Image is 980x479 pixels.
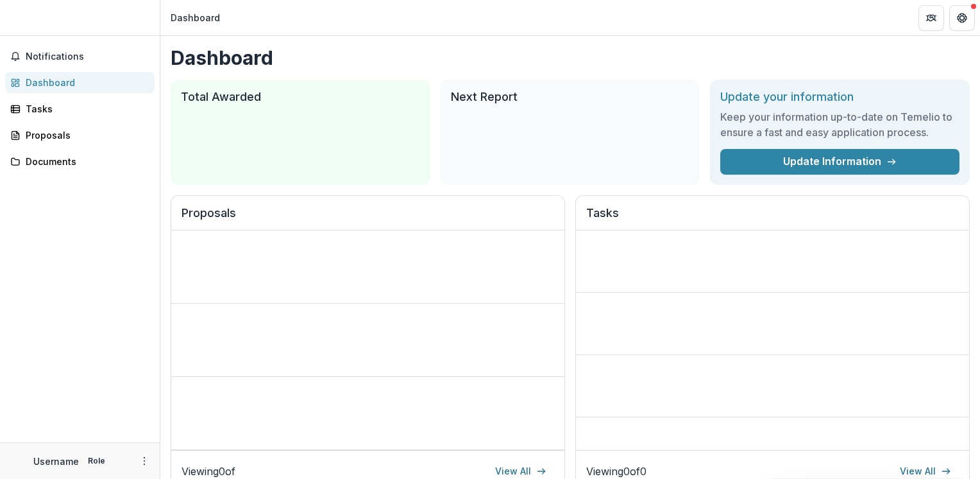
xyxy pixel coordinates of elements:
[182,206,554,231] h2: Proposals
[5,125,155,146] a: Proposals
[5,151,155,172] a: Documents
[720,90,959,104] h2: Update your information
[586,206,959,231] h2: Tasks
[586,464,646,479] p: Viewing 0 of 0
[451,90,690,104] h2: Next Report
[26,128,144,142] div: Proposals
[26,155,144,168] div: Documents
[171,11,220,24] div: Dashboard
[720,109,959,140] h3: Keep your information up-to-date on Temelio to ensure a fast and easy application process.
[26,51,149,62] span: Notifications
[5,46,155,67] button: Notifications
[181,90,420,104] h2: Total Awarded
[182,464,235,479] p: Viewing 0 of
[5,72,155,93] a: Dashboard
[137,453,152,469] button: More
[918,5,944,31] button: Partners
[84,455,109,467] p: Role
[171,46,970,69] h1: Dashboard
[26,76,144,89] div: Dashboard
[5,98,155,119] a: Tasks
[720,149,959,175] a: Update Information
[949,5,975,31] button: Get Help
[165,8,225,27] nav: breadcrumb
[26,102,144,116] div: Tasks
[33,455,79,468] p: Username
